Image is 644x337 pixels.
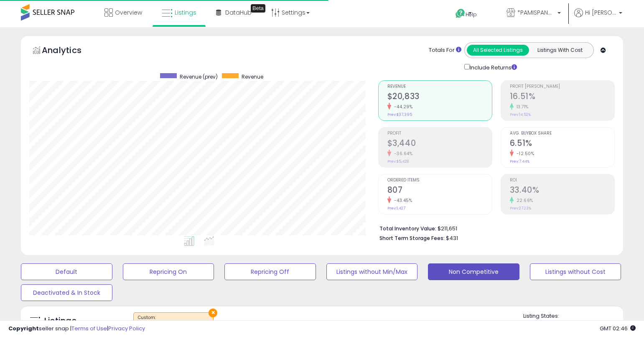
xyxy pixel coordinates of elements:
[510,159,529,164] small: Prev: 7.44%
[387,131,492,136] span: Profit
[387,178,492,183] span: Ordered Items
[510,112,531,117] small: Prev: 14.52%
[467,45,529,56] button: All Selected Listings
[115,8,142,17] span: Overview
[21,263,112,280] button: Default
[387,159,409,164] small: Prev: $5,428
[225,8,252,17] span: DataHub
[455,8,466,19] i: Get Help
[71,324,107,332] a: Terms of Use
[387,185,492,197] h2: 807
[510,178,614,183] span: ROI
[123,263,214,280] button: Repricing On
[379,235,445,242] b: Short Term Storage Fees:
[574,8,622,27] a: Hi [PERSON_NAME]
[514,197,533,204] small: 22.66%
[530,263,621,280] button: Listings without Cost
[42,44,98,58] h5: Analytics
[517,8,555,17] span: *PAMISPANAS*
[529,45,591,56] button: Listings With Cost
[8,325,145,333] div: seller snap | |
[510,92,614,103] h2: 16.51%
[466,11,477,18] span: Help
[387,206,405,211] small: Prev: 1,427
[108,324,145,332] a: Privacy Policy
[428,263,519,280] button: Non Competitive
[600,324,636,332] span: 2025-09-13 02:46 GMT
[180,73,218,80] span: Revenue (prev)
[510,138,614,150] h2: 6.51%
[510,84,614,89] span: Profit [PERSON_NAME]
[446,234,458,242] span: $431
[510,131,614,136] span: Avg. Buybox Share
[458,62,527,72] div: Include Returns
[379,223,608,233] li: $211,651
[449,2,493,27] a: Help
[387,112,412,117] small: Prev: $37,395
[242,73,263,80] span: Revenue
[514,104,529,110] small: 13.71%
[387,138,492,150] h2: $3,440
[391,151,413,157] small: -36.64%
[585,8,616,17] span: Hi [PERSON_NAME]
[8,324,39,332] strong: Copyright
[251,4,265,13] div: Tooltip anchor
[175,8,196,17] span: Listings
[514,151,535,157] small: -12.50%
[387,92,492,103] h2: $20,833
[387,84,492,89] span: Revenue
[326,263,418,280] button: Listings without Min/Max
[379,225,436,232] b: Total Inventory Value:
[209,309,217,317] button: ×
[429,46,461,54] div: Totals For
[523,312,623,320] p: Listing States:
[391,197,412,204] small: -43.45%
[21,284,112,301] button: Deactivated & In Stock
[510,185,614,197] h2: 33.40%
[510,206,531,211] small: Prev: 27.23%
[391,104,413,110] small: -44.29%
[224,263,316,280] button: Repricing Off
